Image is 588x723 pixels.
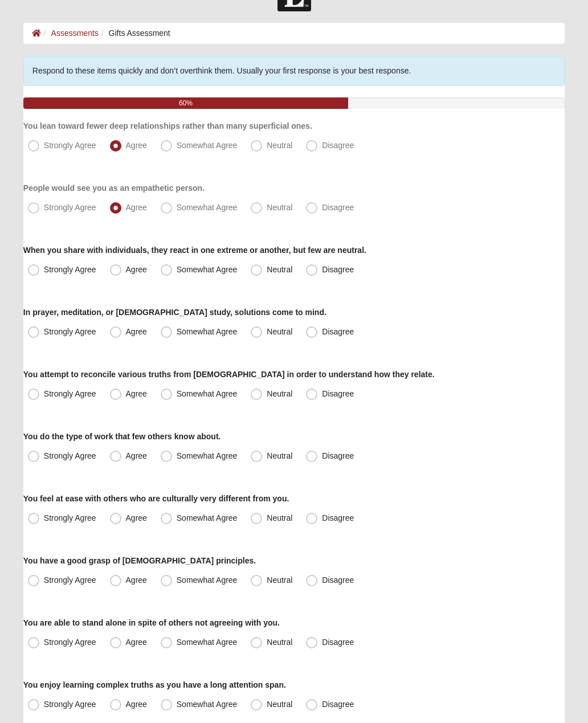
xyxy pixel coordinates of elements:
[51,28,99,38] a: Assessments
[44,327,96,336] span: Strongly Agree
[267,203,292,212] span: Neutral
[23,617,280,628] label: You are able to stand alone in spite of others not agreeing with you.
[23,493,289,504] label: You feel at ease with others who are culturally very different from you.
[44,451,96,460] span: Strongly Agree
[126,141,147,150] span: Agree
[23,97,348,109] div: 60%
[322,700,354,709] span: Disagree
[177,265,238,274] span: Somewhat Agree
[44,265,96,274] span: Strongly Agree
[177,638,238,647] span: Somewhat Agree
[126,513,147,522] span: Agree
[23,555,256,566] label: You have a good grasp of [DEMOGRAPHIC_DATA] principles.
[177,575,238,585] span: Somewhat Agree
[267,513,292,522] span: Neutral
[99,27,170,39] li: Gifts Assessment
[177,141,238,150] span: Somewhat Agree
[267,265,292,274] span: Neutral
[23,120,312,132] label: You lean toward fewer deep relationships rather than many superficial ones.
[267,700,292,709] span: Neutral
[322,513,354,522] span: Disagree
[23,244,366,256] label: When you share with individuals, they react in one extreme or another, but few are neutral.
[177,700,238,709] span: Somewhat Agree
[267,575,292,585] span: Neutral
[126,389,147,398] span: Agree
[267,389,292,398] span: Neutral
[44,389,96,398] span: Strongly Agree
[32,66,411,75] span: Respond to these items quickly and don’t overthink them. Usually your first response is your best...
[23,369,435,380] label: You attempt to reconcile various truths from [DEMOGRAPHIC_DATA] in order to understand how they r...
[177,203,238,212] span: Somewhat Agree
[126,265,147,274] span: Agree
[126,451,147,460] span: Agree
[322,141,354,150] span: Disagree
[44,203,96,212] span: Strongly Agree
[322,638,354,647] span: Disagree
[177,451,238,460] span: Somewhat Agree
[126,203,147,212] span: Agree
[177,513,238,522] span: Somewhat Agree
[23,307,326,318] label: In prayer, meditation, or [DEMOGRAPHIC_DATA] study, solutions come to mind.
[177,389,238,398] span: Somewhat Agree
[322,203,354,212] span: Disagree
[267,141,292,150] span: Neutral
[322,327,354,336] span: Disagree
[126,638,147,647] span: Agree
[126,327,147,336] span: Agree
[23,431,221,442] label: You do the type of work that few others know about.
[322,575,354,585] span: Disagree
[177,327,238,336] span: Somewhat Agree
[126,575,147,585] span: Agree
[267,638,292,647] span: Neutral
[322,265,354,274] span: Disagree
[44,700,96,709] span: Strongly Agree
[267,451,292,460] span: Neutral
[23,182,205,194] label: People would see you as an empathetic person.
[44,513,96,522] span: Strongly Agree
[126,700,147,709] span: Agree
[322,451,354,460] span: Disagree
[44,141,96,150] span: Strongly Agree
[23,679,286,691] label: You enjoy learning complex truths as you have a long attention span.
[44,575,96,585] span: Strongly Agree
[322,389,354,398] span: Disagree
[267,327,292,336] span: Neutral
[44,638,96,647] span: Strongly Agree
